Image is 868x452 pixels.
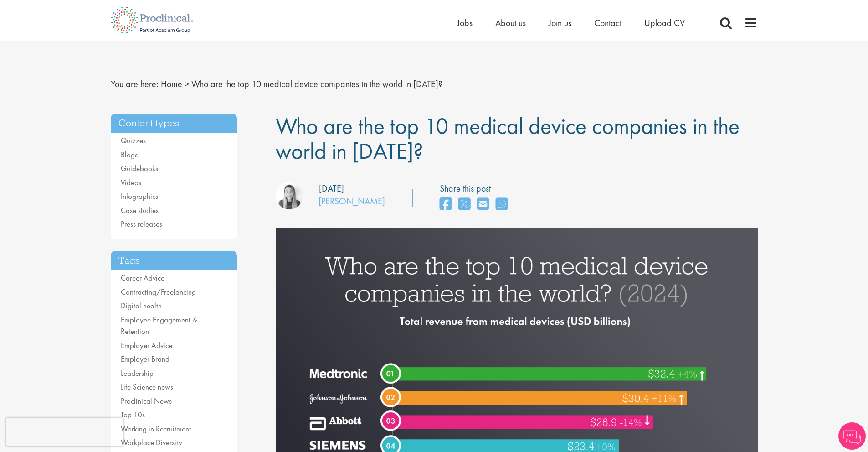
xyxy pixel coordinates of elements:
[477,195,489,214] a: share on email
[185,78,189,90] span: >
[121,424,191,434] a: Working in Recruitment
[111,78,159,90] span: You are here:
[549,17,571,29] a: Join us
[276,182,303,209] img: Hannah Burke
[458,195,470,214] a: share on twitter
[594,17,621,29] a: Contact
[121,150,138,160] a: Blogs
[440,182,512,195] label: Share this post
[319,182,344,195] div: [DATE]
[121,437,182,447] a: Workplace Diversity
[121,273,164,283] a: Career Advice
[121,410,145,420] a: Top 10s
[121,315,197,337] a: Employee Engagement & Retention
[121,340,172,350] a: Employer Advice
[318,195,385,207] a: [PERSON_NAME]
[457,17,473,29] a: Jobs
[121,135,146,145] a: Quizzes
[121,301,162,311] a: Digital health
[6,418,123,446] iframe: reCAPTCHA
[121,191,158,201] a: Infographics
[111,251,237,270] h3: Tags
[121,396,172,406] a: Proclinical News
[276,111,740,166] span: Who are the top 10 medical device companies in the world in [DATE]?
[121,219,162,229] a: Press releases
[440,195,452,214] a: share on facebook
[496,195,508,214] a: share on whats app
[838,422,866,450] img: Chatbot
[121,354,169,364] a: Employer Brand
[121,287,196,297] a: Contracting/Freelancing
[191,78,442,90] span: Who are the top 10 medical device companies in the world in [DATE]?
[121,382,173,392] a: Life Science news
[121,205,159,215] a: Case studies
[121,368,154,378] a: Leadership
[161,78,182,90] a: breadcrumb link
[644,17,685,29] a: Upload CV
[495,17,526,29] a: About us
[111,114,237,133] h3: Content types
[121,177,141,187] a: Videos
[121,163,158,173] a: Guidebooks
